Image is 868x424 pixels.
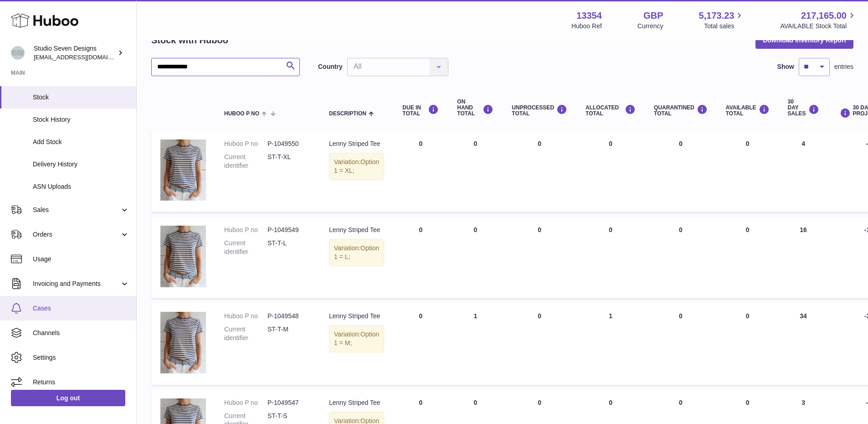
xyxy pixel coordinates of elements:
[33,329,129,337] span: Channels
[679,312,683,320] span: 0
[679,140,683,147] span: 0
[576,303,645,384] td: 1
[318,62,343,71] label: Country
[33,378,129,387] span: Returns
[224,226,267,234] dt: Huboo P no
[448,303,503,384] td: 1
[224,153,267,170] dt: Current identifier
[643,10,663,22] strong: GBP
[717,217,779,298] td: 0
[334,158,379,174] span: Option 1 = XL;
[329,140,384,148] div: Lenny Striped Tee
[512,104,567,117] div: UNPROCESSED Total
[267,398,311,407] dd: P-1049547
[33,206,120,214] span: Sales
[503,303,576,384] td: 0
[33,115,129,124] span: Stock History
[33,138,129,146] span: Add Stock
[571,22,602,31] div: Huboo Ref
[267,226,311,234] dd: P-1049549
[33,353,129,362] span: Settings
[33,255,129,264] span: Usage
[402,104,439,117] div: DUE IN TOTAL
[717,303,779,384] td: 0
[329,111,366,117] span: Description
[11,390,125,406] a: Log out
[393,303,448,384] td: 0
[151,34,228,47] h2: Stock with Huboo
[224,239,267,256] dt: Current identifier
[329,398,384,407] div: Lenny Striped Tee
[780,22,857,31] span: AVAILABLE Stock Total
[224,140,267,148] dt: Huboo P no
[160,226,206,287] img: product image
[329,226,384,234] div: Lenny Striped Tee
[576,130,645,212] td: 0
[267,325,311,342] dd: ST-T-M
[779,130,828,212] td: 4
[717,130,779,212] td: 0
[329,153,384,180] div: Variation:
[699,10,745,31] a: 5,173.23 Total sales
[224,312,267,321] dt: Huboo P no
[267,312,311,321] dd: P-1049548
[503,130,576,212] td: 0
[704,22,745,31] span: Total sales
[834,62,853,71] span: entries
[11,46,25,60] img: contact.studiosevendesigns@gmail.com
[788,99,819,117] div: 30 DAY SALES
[267,153,311,170] dd: ST-T-XL
[34,44,116,62] div: Studio Seven Designs
[699,10,734,22] span: 5,173.23
[267,140,311,148] dd: P-1049550
[33,160,129,169] span: Delivery History
[329,325,384,352] div: Variation:
[33,93,129,102] span: Stock
[224,111,259,117] span: Huboo P no
[777,62,794,71] label: Show
[503,217,576,298] td: 0
[755,32,853,48] button: Download Inventory Report
[329,312,384,321] div: Lenny Striped Tee
[726,104,770,117] div: AVAILABLE Total
[448,217,503,298] td: 0
[224,398,267,407] dt: Huboo P no
[779,217,828,298] td: 16
[33,279,120,288] span: Invoicing and Payments
[329,239,384,266] div: Variation:
[224,325,267,342] dt: Current identifier
[448,130,503,212] td: 0
[576,10,602,22] strong: 13354
[34,53,134,61] span: [EMAIL_ADDRESS][DOMAIN_NAME]
[779,303,828,384] td: 34
[33,230,120,239] span: Orders
[33,182,129,191] span: ASN Uploads
[679,399,683,406] span: 0
[393,217,448,298] td: 0
[637,22,663,31] div: Currency
[576,217,645,298] td: 0
[160,312,206,373] img: product image
[654,104,708,117] div: QUARANTINED Total
[586,104,636,117] div: ALLOCATED Total
[160,140,206,201] img: product image
[457,99,493,117] div: ON HAND Total
[33,304,129,313] span: Cases
[679,226,683,233] span: 0
[393,130,448,212] td: 0
[801,10,847,22] span: 217,165.00
[780,10,857,31] a: 217,165.00 AVAILABLE Stock Total
[267,239,311,256] dd: ST-T-L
